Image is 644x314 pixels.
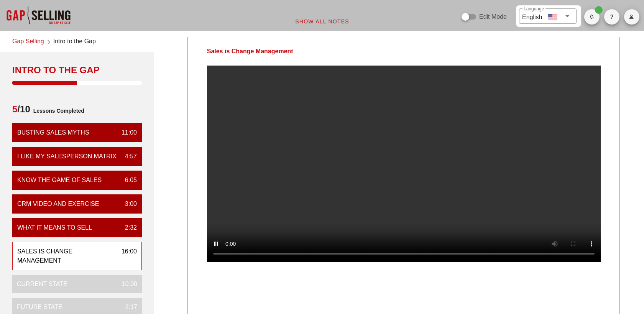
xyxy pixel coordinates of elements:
[12,37,44,47] a: Gap Selling
[119,152,137,161] div: 4:57
[17,199,99,209] div: CRM VIDEO and EXERCISE
[519,8,577,24] div: LanguageEnglish
[119,176,137,185] div: 6:05
[17,302,62,312] div: Future State
[524,6,544,12] label: Language
[30,103,84,118] span: Lessons Completed
[522,11,542,22] div: English
[595,6,603,14] span: Badge
[115,128,137,137] div: 11:00
[12,64,142,76] div: Intro to the Gap
[12,103,30,118] span: /10
[289,15,355,28] button: Show All Notes
[12,104,17,114] span: 5
[17,279,67,289] div: Current State
[17,152,117,161] div: I Like My Salesperson Matrix
[119,199,137,209] div: 3:00
[188,37,312,66] div: Sales is Change Management
[17,247,115,265] div: Sales is Change Management
[17,176,102,185] div: Know the Game of Sales
[115,247,137,265] div: 16:00
[53,37,96,47] span: Intro to the Gap
[479,13,507,21] label: Edit Mode
[116,279,137,289] div: 10:00
[119,302,137,312] div: 2:17
[17,128,89,137] div: Busting Sales Myths
[119,223,137,232] div: 2:32
[295,18,349,25] span: Show All Notes
[17,223,92,232] div: What it means to sell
